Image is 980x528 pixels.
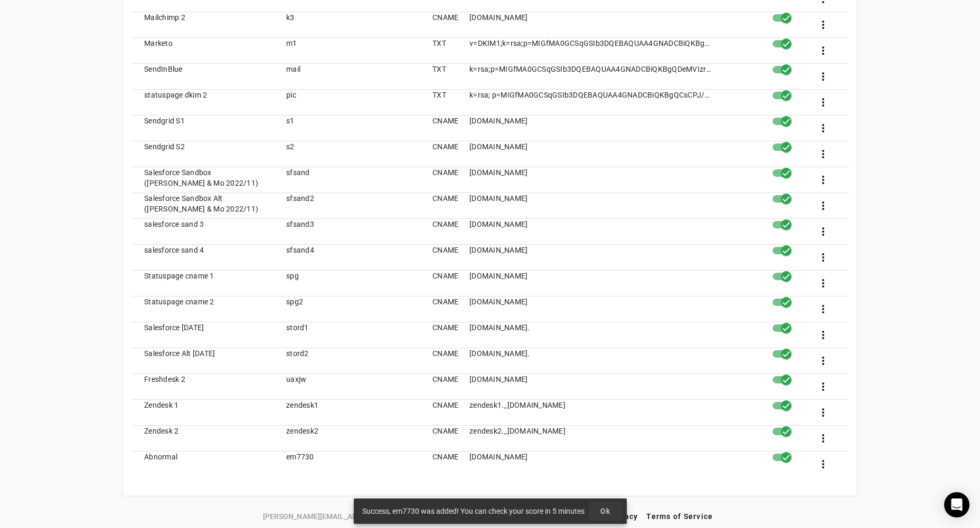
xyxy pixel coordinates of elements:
[278,296,424,322] mat-cell: spg2
[424,38,461,64] mat-cell: TXT
[278,400,424,426] mat-cell: zendesk1
[131,38,278,64] mat-cell: Marketo
[646,512,713,521] span: Terms of Service
[278,219,424,245] mat-cell: sfsand3
[461,38,722,64] mat-cell: v=DKIM1;k=rsa;p=MIGfMA0GCSqGSIb3DQEBAQUAA4GNADCBiQKBgQCYTgDQ9Q2prTLhcHYxT97YxmMsFVG8UrVEqxe1VWQDF...
[278,116,424,141] mat-cell: s1
[424,12,461,38] mat-cell: CNAME
[131,400,278,426] mat-cell: Zendesk 1
[461,219,722,245] mat-cell: [DOMAIN_NAME]
[461,90,722,116] mat-cell: k=rsa; p=MIGfMA0GCSqGSIb3DQEBAQUAA4GNADCBiQKBgQCsCPJ/hnl/RVg3nhP2DTzY5tk97n3ZcOcC4QnA1ssB0xJ70ZGI...
[278,141,424,167] mat-cell: s2
[263,511,496,522] span: [PERSON_NAME][EMAIL_ADDRESS][PERSON_NAME][DOMAIN_NAME]
[131,193,278,219] mat-cell: Salesforce Sandbox Alt ([PERSON_NAME] & Mo 2022/11)
[278,38,424,64] mat-cell: m1
[461,64,722,90] mat-cell: k=rsa;p=MIGfMA0GCSqGSIb3DQEBAQUAA4GNADCBiQKBgQDeMVIzrCa3T14JsNY0IRv5/2V1/v2itlviLQBwXsa7shBD6TrBk...
[424,116,461,141] mat-cell: CNAME
[278,348,424,374] mat-cell: stord2
[424,193,461,219] mat-cell: CNAME
[424,90,461,116] mat-cell: TXT
[461,116,722,141] mat-cell: [DOMAIN_NAME]
[131,322,278,348] mat-cell: Salesforce [DATE]
[131,219,278,245] mat-cell: salesforce sand 3
[461,296,722,322] mat-cell: [DOMAIN_NAME]
[131,296,278,322] mat-cell: Statuspage cname 2
[461,452,722,477] mat-cell: [DOMAIN_NAME]
[424,64,461,90] mat-cell: TXT
[131,116,278,141] mat-cell: Sendgrid S1
[131,245,278,271] mat-cell: salesforce sand 4
[424,348,461,374] mat-cell: CNAME
[461,141,722,167] mat-cell: [DOMAIN_NAME]
[424,296,461,322] mat-cell: CNAME
[424,141,461,167] mat-cell: CNAME
[278,64,424,90] mat-cell: mail
[278,90,424,116] mat-cell: pic
[424,219,461,245] mat-cell: CNAME
[131,271,278,296] mat-cell: Statuspage cname 1
[278,12,424,38] mat-cell: k3
[589,502,623,521] button: Ok
[461,245,722,271] mat-cell: [DOMAIN_NAME]
[424,426,461,452] mat-cell: CNAME
[642,507,717,526] button: Terms of Service
[131,141,278,167] mat-cell: Sendgrid S2
[944,492,969,517] div: Open Intercom Messenger
[424,400,461,426] mat-cell: CNAME
[278,322,424,348] mat-cell: stord1
[461,322,722,348] mat-cell: [DOMAIN_NAME].
[131,426,278,452] mat-cell: Zendesk 2
[600,507,611,515] span: Ok
[131,12,278,38] mat-cell: Mailchimp 2
[461,167,722,193] mat-cell: [DOMAIN_NAME]
[424,167,461,193] mat-cell: CNAME
[461,12,722,38] mat-cell: [DOMAIN_NAME]
[278,271,424,296] mat-cell: spg
[131,167,278,193] mat-cell: Salesforce Sandbox ([PERSON_NAME] & Mo 2022/11)
[461,271,722,296] mat-cell: [DOMAIN_NAME]
[278,245,424,271] mat-cell: sfsand4
[131,90,278,116] mat-cell: statuspage dkim 2
[461,400,722,426] mat-cell: zendesk1._[DOMAIN_NAME]
[131,348,278,374] mat-cell: Salesforce Alt [DATE]
[424,452,461,477] mat-cell: CNAME
[278,426,424,452] mat-cell: zendesk2
[461,426,722,452] mat-cell: zendesk2._[DOMAIN_NAME]
[278,452,424,477] mat-cell: em7730
[424,271,461,296] mat-cell: CNAME
[278,193,424,219] mat-cell: sfsand2
[424,374,461,400] mat-cell: CNAME
[461,374,722,400] mat-cell: [DOMAIN_NAME]
[424,322,461,348] mat-cell: CNAME
[278,167,424,193] mat-cell: sfsand
[461,348,722,374] mat-cell: [DOMAIN_NAME].
[278,374,424,400] mat-cell: uaxjw
[131,452,278,477] mat-cell: Abnormal
[461,193,722,219] mat-cell: [DOMAIN_NAME]
[131,374,278,400] mat-cell: Freshdesk 2
[424,245,461,271] mat-cell: CNAME
[131,64,278,90] mat-cell: SendInBlue
[354,498,589,524] div: Success, em7730 was added! You can check your score in 5 minutes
